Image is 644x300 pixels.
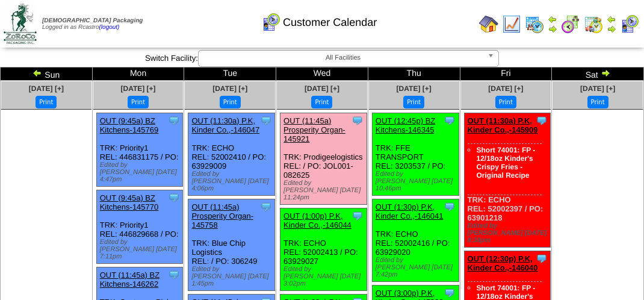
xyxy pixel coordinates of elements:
[261,13,280,32] img: calendarcustomer.gif
[191,170,274,192] div: Edited by [PERSON_NAME] [DATE] 4:06pm
[403,96,424,108] button: Print
[121,84,156,93] a: [DATE] [+]
[397,84,432,93] a: [DATE] [+]
[168,192,180,204] img: Tooltip
[280,113,367,205] div: TRK: Prodigeelogistics REL: / PO: JOL001-082625
[444,287,456,299] img: Tooltip
[536,114,548,127] img: Tooltip
[305,84,339,93] a: [DATE] [+]
[587,96,608,108] button: Print
[168,269,180,281] img: Tooltip
[468,116,538,134] a: OUT (11:30a) P.K, Kinder Co.,-145909
[548,14,557,24] img: arrowleft.gif
[220,96,241,108] button: Print
[372,199,459,282] div: TRK: ECHO REL: 52002416 / PO: 63929020
[536,252,548,264] img: Tooltip
[1,67,93,81] td: Sun
[468,254,538,272] a: OUT (12:30p) P.K, Kinder Co.,-146040
[376,170,459,192] div: Edited by [PERSON_NAME] [DATE] 10:46pm
[548,24,557,34] img: arrowright.gif
[276,67,368,81] td: Wed
[260,201,272,213] img: Tooltip
[96,190,183,264] div: TRK: Priority1 REL: 446829668 / PO:
[168,114,180,127] img: Tooltip
[580,84,615,93] a: [DATE] [+]
[495,96,516,108] button: Print
[525,14,544,34] img: calendarprod.gif
[4,4,37,44] img: zoroco-logo-small.webp
[620,14,639,34] img: calendarcustomer.gif
[283,180,367,201] div: Edited by [PERSON_NAME] [DATE] 11:24pm
[36,96,57,108] button: Print
[376,202,444,220] a: OUT (1:30p) P.K, Kinder Co.,-146041
[188,113,275,196] div: TRK: ECHO REL: 52002410 / PO: 63929009
[351,210,364,222] img: Tooltip
[42,17,143,24] span: [DEMOGRAPHIC_DATA] Packaging
[376,257,459,278] div: Edited by [PERSON_NAME] [DATE] 7:42pm
[191,202,253,230] a: OUT (11:45a) Prosperity Organ-145758
[368,67,460,81] td: Thu
[477,146,536,180] a: Short 74001: FP - 12/18oz Kinder's Crispy Fries - Original Recipe
[280,208,367,291] div: TRK: ECHO REL: 52002413 / PO: 63929027
[188,199,275,291] div: TRK: Blue Chip Logistics REL: / PO: 306249
[468,222,551,244] div: Edited by [PERSON_NAME] [DATE] 8:38pm
[444,114,456,127] img: Tooltip
[42,17,143,31] span: Logged in as Rcastro
[488,84,523,93] a: [DATE] [+]
[92,67,184,81] td: Mon
[100,270,159,289] a: OUT (11:45a) BZ Kitchens-146262
[460,67,552,81] td: Fri
[100,116,159,134] a: OUT (9:45a) BZ Kitchens-145769
[260,114,272,127] img: Tooltip
[607,24,616,34] img: arrowright.gif
[96,113,183,187] div: TRK: Priority1 REL: 446831175 / PO:
[100,161,183,183] div: Edited by [PERSON_NAME] [DATE] 4:47pm
[33,68,42,78] img: arrowleft.gif
[99,24,120,31] a: (logout)
[191,116,259,134] a: OUT (11:30a) P.K, Kinder Co.,-146047
[29,84,64,93] a: [DATE] [+]
[607,14,616,24] img: arrowleft.gif
[203,51,483,65] span: All Facilities
[100,239,183,260] div: Edited by [PERSON_NAME] [DATE] 7:11pm
[372,113,459,196] div: TRK: FFE TRANSPORT REL: 3203537 / PO:
[212,84,247,93] a: [DATE] [+]
[376,116,435,134] a: OUT (12:45p) BZ Kitchens-146345
[191,266,274,287] div: Edited by [PERSON_NAME] [DATE] 1:45pm
[128,96,149,108] button: Print
[502,14,521,34] img: line_graph.gif
[464,113,551,248] div: TRK: ECHO REL: 52002397 / PO: 63901218
[584,14,603,34] img: calendarinout.gif
[283,16,377,29] span: Customer Calendar
[184,67,276,81] td: Tue
[311,96,332,108] button: Print
[552,67,644,81] td: Sat
[283,116,345,143] a: OUT (11:45a) Prosperity Organ-145921
[444,201,456,213] img: Tooltip
[561,14,580,34] img: calendarblend.gif
[283,211,351,230] a: OUT (1:00p) P.K, Kinder Co.,-146044
[351,114,364,127] img: Tooltip
[100,193,159,211] a: OUT (9:45a) BZ Kitchens-145770
[601,68,610,78] img: arrowright.gif
[283,266,367,287] div: Edited by [PERSON_NAME] [DATE] 3:02pm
